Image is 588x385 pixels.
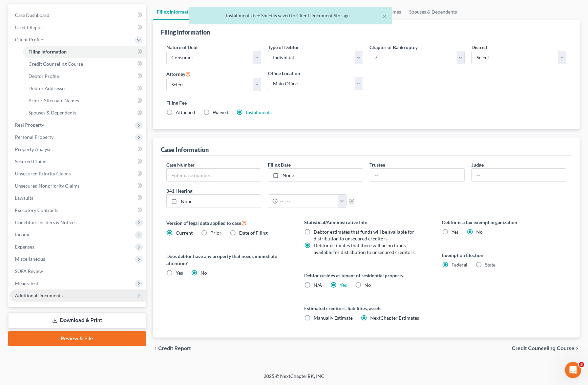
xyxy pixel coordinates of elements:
[23,107,146,119] a: Spouses & Dependents
[15,207,58,213] span: Executory Contracts
[199,4,262,20] a: Credit Counseling Course
[340,282,347,288] a: Yes
[9,180,146,192] a: Unsecured Nonpriority Claims
[153,4,199,20] a: Filing Information
[15,219,77,225] span: Codebtors Insiders & Notices
[166,99,566,106] label: Filing Fee
[15,280,38,286] span: Means Test
[268,70,300,77] label: Office Location
[304,219,428,226] label: Statistical/Administrative Info
[314,315,353,321] span: Manually Estimate
[304,305,428,312] label: Estimated creditors, liabilities, assets
[167,169,261,181] input: Enter case number...
[166,219,291,227] label: Version of legal data applied to case
[9,265,146,277] a: SOFA Review
[213,109,228,115] span: Waived
[9,143,146,155] a: Property Analysis
[15,183,80,189] span: Unsecured Nonpriority Claims
[268,44,299,51] label: Type of Debtor
[268,161,291,168] label: Filing Date
[364,282,371,288] span: No
[28,98,79,103] span: Prior / Alternate Names
[15,37,43,42] span: Client Profile
[161,146,209,154] div: Case Information
[15,256,45,262] span: Miscellaneous
[246,109,272,115] a: Installments
[8,313,146,328] a: Download & Print
[314,229,414,241] span: Debtor estimates that funds will be available for distribution to unsecured creditors.
[471,44,487,51] label: District
[15,268,43,274] span: SOFA Review
[574,346,580,351] i: chevron_right
[442,219,566,226] label: Debtor is a tax exempt organization
[262,4,300,20] a: Debtor Profile
[28,49,67,55] span: Filing Information
[9,204,146,216] a: Executory Contracts
[15,122,44,128] span: Real Property
[15,195,33,201] span: Lawsuits
[346,4,405,20] a: Prior / Alternate Names
[23,94,146,107] a: Prior / Alternate Names
[370,161,385,168] label: Trustee
[304,272,428,279] label: Debtor resides as tenant of residential property
[28,73,59,79] span: Debtor Profile
[9,192,146,204] a: Lawsuits
[300,4,346,20] a: Debtor Addresses
[8,331,146,346] a: Review & File
[153,346,158,351] i: chevron_left
[382,12,387,20] button: ×
[166,253,291,267] label: Does debtor have any property that needs immediate attention?
[579,362,584,367] span: 5
[176,270,183,276] span: Yes
[239,230,268,236] span: Date of Filing
[176,109,195,115] span: Attached
[163,187,366,194] label: 341 Hearing
[472,169,566,181] input: --
[194,12,387,19] div: Installments Fee Sheet is saved to Client Document Storage.
[15,171,71,176] span: Unsecured Priority Claims
[28,110,76,115] span: Spouses & Dependents
[23,46,146,58] a: Filing Information
[451,229,459,235] span: Yes
[23,82,146,94] a: Debtor Addresses
[23,70,146,82] a: Debtor Profile
[370,315,419,321] span: NextChapter Estimates
[314,242,416,255] span: Debtor estimates that there will be no funds available for distribution to unsecured creditors.
[15,24,44,30] span: Credit Report
[167,195,261,208] a: None
[278,195,338,208] input: -- : --
[442,252,566,259] label: Exemption Election
[512,346,574,351] span: Credit Counseling Course
[176,230,193,236] span: Current
[166,70,191,78] label: Attorney
[15,232,30,237] span: Income
[210,230,222,236] span: Prior
[101,373,487,385] div: 2025 © NextChapterBK, INC
[15,244,34,250] span: Expenses
[471,161,484,168] label: Judge
[166,161,195,168] label: Case Number
[485,262,496,268] span: State
[166,44,198,51] label: Nature of Debt
[451,262,467,268] span: Federal
[15,158,47,164] span: Secured Claims
[9,155,146,168] a: Secured Claims
[476,229,483,235] span: No
[153,346,191,351] button: chevron_left Credit Report
[28,85,66,91] span: Debtor Addresses
[161,28,210,36] div: Filing Information
[405,4,461,20] a: Spouses & Dependents
[314,282,322,288] span: N/A
[565,362,581,378] iframe: Intercom live chat
[201,270,207,276] span: No
[370,44,418,51] label: Chapter of Bankruptcy
[15,293,63,298] span: Additional Documents
[370,169,464,181] input: --
[268,169,362,181] a: None
[9,168,146,180] a: Unsecured Priority Claims
[15,146,52,152] span: Property Analysis
[28,61,83,67] span: Credit Counseling Course
[158,346,191,351] span: Credit Report
[15,134,54,140] span: Personal Property
[512,346,580,351] button: Credit Counseling Course chevron_right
